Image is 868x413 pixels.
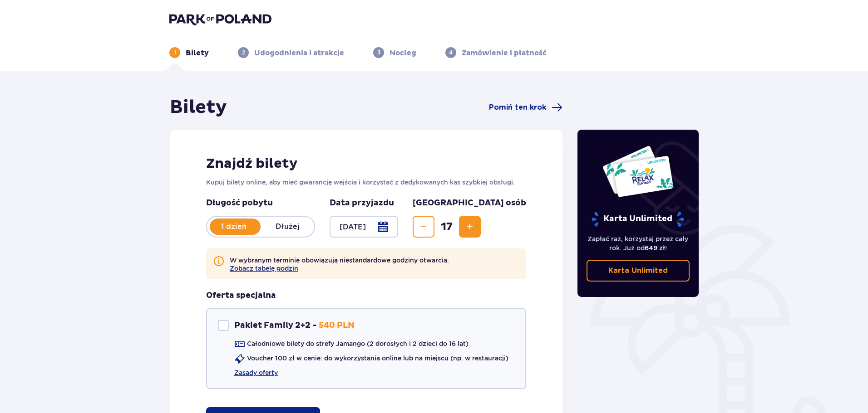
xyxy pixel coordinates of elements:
p: W wybranym terminie obowiązują niestandardowe godziny otwarcia. [230,256,449,272]
p: Data przyjazdu [330,198,394,209]
a: Pomiń ten krok [489,102,562,113]
img: Park of Poland logo [169,13,271,25]
p: Całodniowe bilety do strefy Jamango (2 dorosłych i 2 dzieci do 16 lat) [247,339,469,348]
p: 1 [174,49,176,57]
p: Oferta specjalna [206,290,276,301]
p: Karta Unlimited [591,211,685,227]
p: Karta Unlimited [608,266,668,276]
p: 3 [377,49,380,57]
p: 1 dzień [207,222,261,232]
p: Kupuj bilety online, aby mieć gwarancję wejścia i korzystać z dedykowanych kas szybkiej obsługi. [206,178,526,187]
p: Udogodnienia i atrakcje [254,48,344,58]
span: 649 zł [645,244,665,252]
button: Decrease [413,216,434,238]
p: 540 PLN [319,320,355,331]
p: 4 [449,49,453,57]
button: Zobacz tabelę godzin [230,265,298,272]
p: Długość pobytu [206,198,315,209]
p: [GEOGRAPHIC_DATA] osób [413,198,526,209]
p: Nocleg [390,48,416,58]
p: Zamówienie i płatność [462,48,547,58]
p: Zapłać raz, korzystaj przez cały rok. Już od ! [587,234,690,253]
a: Zasady oferty [234,368,278,377]
p: Bilety [186,48,209,58]
span: 17 [436,220,457,233]
h2: Znajdź bilety [206,155,526,172]
button: Increase [459,216,481,238]
p: Voucher 100 zł w cenie: do wykorzystania online lub na miejscu (np. w restauracji) [247,354,508,363]
span: Pomiń ten krok [489,102,546,112]
a: Karta Unlimited [587,260,690,282]
h1: Bilety [170,96,227,119]
p: 2 [242,49,245,57]
p: Dłużej [261,222,314,232]
p: Pakiet Family 2+2 - [234,320,317,331]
